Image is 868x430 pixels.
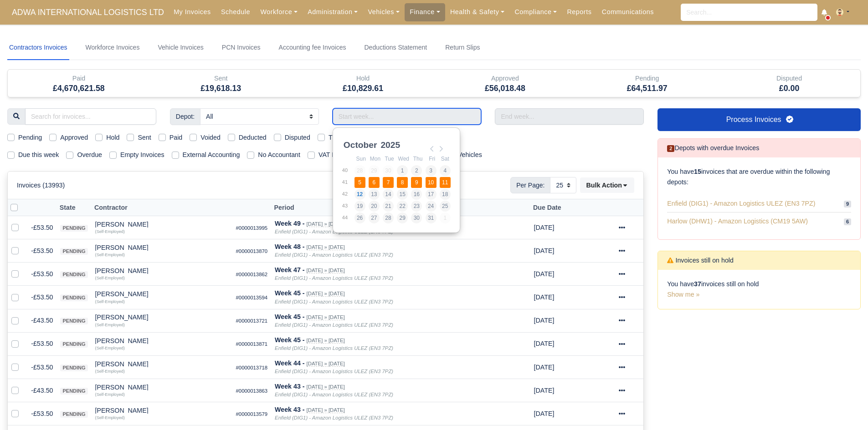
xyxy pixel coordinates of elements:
button: 20 [369,201,380,212]
div: Disputed [725,73,853,84]
h5: £19,618.13 [157,84,285,93]
button: 15 [397,189,408,200]
i: Enfield (DIG1) - Amazon Logistics ULEZ (EN3 7PZ) [275,415,393,420]
a: ADWA INTERNATIONAL LOGISTICS LTD [7,4,169,21]
label: Pending [18,132,42,143]
div: Disputed [718,70,860,97]
label: No Accountant [258,150,300,160]
h6: Depots with overdue Invoices [667,144,759,152]
div: [PERSON_NAME] [95,384,229,390]
small: [DATE] » [DATE] [307,221,345,227]
i: Enfield (DIG1) - Amazon Logistics ULEZ (EN3 7PZ) [275,322,393,328]
div: [PERSON_NAME] [95,407,229,414]
div: [PERSON_NAME] [95,244,229,251]
div: Sent [157,73,285,84]
button: Next Month [436,143,447,154]
button: 28 [383,212,394,223]
div: Approved [434,70,576,97]
span: pending [60,294,87,301]
label: Deducted [239,132,267,143]
div: [PERSON_NAME] [95,291,229,297]
button: 10 [426,177,437,188]
button: 29 [397,212,408,223]
div: 2025 [379,138,402,152]
td: -£53.50 [26,286,56,309]
a: Workforce Invoices [84,35,142,60]
abbr: Tuesday [385,156,394,162]
td: 44 [342,212,354,224]
button: 26 [354,212,365,223]
a: Deductions Statement [362,35,429,60]
button: 3 [426,165,437,176]
td: -£53.50 [26,216,56,239]
div: [PERSON_NAME] [95,268,229,274]
div: [PERSON_NAME] [95,361,229,367]
span: 2 [667,145,674,152]
label: VAT Registered [318,150,363,160]
i: Enfield (DIG1) - Amazon Logistics ULEZ (EN3 7PZ) [275,299,393,304]
abbr: Friday [429,156,435,162]
strong: 37 [694,280,701,288]
button: 11 [440,177,451,188]
td: -£53.50 [26,239,56,263]
button: 7 [383,177,394,188]
div: [PERSON_NAME] [95,221,229,228]
abbr: Monday [370,156,380,162]
small: #0000013594 [236,295,268,300]
td: 43 [342,200,354,212]
th: Contractor [92,199,232,216]
i: Enfield (DIG1) - Amazon Logistics ULEZ (EN3 7PZ) [275,229,393,234]
td: -£53.50 [26,402,56,425]
span: Depot: [170,108,200,125]
div: Pending [576,70,718,97]
label: Disputed [285,132,310,143]
small: #0000013721 [236,318,268,324]
abbr: Thursday [413,156,423,162]
a: Administration [303,3,363,21]
button: 19 [354,201,365,212]
div: Chat Widget [822,386,868,430]
button: 24 [426,201,437,212]
h5: £64,511.97 [583,84,711,93]
h5: £4,670,621.58 [15,84,143,93]
a: Show me » [667,291,699,298]
span: ADWA INTERNATIONAL LOGISTICS LTD [7,3,169,21]
div: October [342,138,379,152]
a: Schedule [216,3,255,21]
a: Contractors Invoices [7,35,69,60]
span: Per Page: [510,177,550,193]
button: 16 [411,189,422,200]
span: 1 month from now [534,340,555,347]
span: 1 month from now [534,293,555,301]
label: Voided [200,132,221,143]
button: 6 [369,177,380,188]
a: Health & Safety [445,3,510,21]
small: #0000013863 [236,388,268,394]
label: Transferred [329,132,362,143]
div: Approved [441,73,569,84]
td: 41 [342,177,354,188]
small: #0000013871 [236,341,268,347]
button: 2 [411,165,422,176]
small: [DATE] » [DATE] [307,407,345,413]
small: [DATE] » [DATE] [307,291,345,297]
button: 13 [369,189,380,200]
label: Sent [138,132,151,143]
i: Enfield (DIG1) - Amazon Logistics ULEZ (EN3 7PZ) [275,275,393,281]
th: Period [271,199,530,216]
div: You have invoices still on hold [658,270,860,309]
button: 17 [426,189,437,200]
button: 27 [369,212,380,223]
small: [DATE] » [DATE] [307,244,345,250]
th: Due Date [530,199,600,216]
th: State [56,199,91,216]
span: 1 month from now [534,270,555,278]
a: Vehicles [363,3,405,21]
p: You have invoices that are overdue within the following depots: [667,167,851,187]
td: 40 [342,165,354,177]
a: Compliance [509,3,562,21]
span: pending [60,271,87,278]
span: 3 weeks from now [534,387,555,394]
